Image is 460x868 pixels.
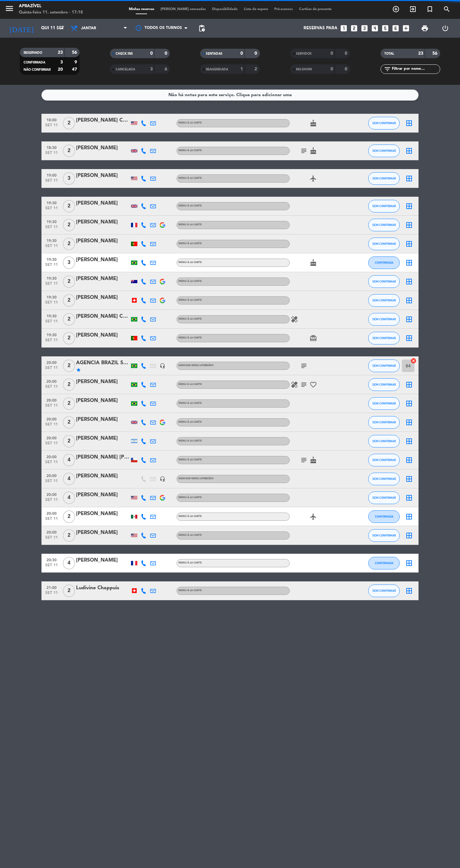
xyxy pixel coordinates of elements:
[63,510,75,523] span: 2
[44,179,59,186] span: set 11
[360,24,369,32] i: looks_3
[44,123,59,130] span: set 11
[81,26,96,30] span: Jantar
[206,52,222,55] span: SENTADAS
[44,396,59,404] span: 20:00
[426,5,434,13] i: turned_in_not
[44,536,59,543] span: set 11
[44,415,59,422] span: 20:00
[178,534,202,536] span: Menu À La Carte
[76,116,129,124] div: [PERSON_NAME] Carolina
[63,416,75,429] span: 2
[178,364,214,367] span: Nenhum menu atribuído
[44,312,59,319] span: 19:30
[372,204,396,208] span: SEM CONFIRMAR
[44,338,59,345] span: set 11
[76,172,129,180] div: [PERSON_NAME]
[44,377,59,385] span: 20:00
[375,515,393,518] span: CONFIRMADA
[296,52,312,55] span: SERVIDOS
[63,294,75,307] span: 2
[368,492,400,504] button: SEM CONFIRMAR
[58,67,63,72] strong: 20
[178,223,202,226] span: Menu À La Carte
[63,378,75,391] span: 2
[63,238,75,250] span: 2
[44,282,59,289] span: set 11
[160,298,165,303] img: google-logo.png
[150,67,153,71] strong: 3
[76,556,129,564] div: [PERSON_NAME]
[381,24,389,32] i: looks_5
[63,275,75,288] span: 2
[44,422,59,430] span: set 11
[44,293,59,300] span: 19:30
[255,67,258,71] strong: 2
[44,479,59,486] span: set 11
[405,334,413,342] i: border_all
[372,242,396,245] span: SEM CONFIRMAR
[368,294,400,307] button: SEM CONFIRMAR
[368,117,400,129] button: SEM CONFIRMAR
[76,491,129,499] div: [PERSON_NAME]
[63,492,75,504] span: 4
[402,24,410,32] i: add_box
[443,5,451,13] i: search
[255,51,258,56] strong: 0
[5,21,38,35] i: [DATE]
[76,397,129,405] div: [PERSON_NAME]
[178,122,202,124] span: Menu À La Carte
[309,259,317,266] i: cake
[60,60,63,64] strong: 3
[405,202,413,210] i: border_all
[372,177,396,180] span: SEM CONFIRMAR
[345,67,348,71] strong: 0
[44,274,59,282] span: 19:30
[19,9,83,16] div: Quinta-feira 11. setembro - 17:18
[240,67,243,71] strong: 1
[178,515,202,518] span: Menu À La Carte
[368,238,400,250] button: SEM CONFIRMAR
[368,275,400,288] button: SEM CONFIRMAR
[76,415,129,424] div: [PERSON_NAME]
[157,8,209,11] span: [PERSON_NAME] semeadas
[291,316,298,323] i: healing
[44,528,59,536] span: 20:00
[178,402,202,404] span: Menu À La Carte
[76,472,129,480] div: [PERSON_NAME]
[76,218,129,226] div: [PERSON_NAME]
[19,3,83,9] div: Aprazível
[368,529,400,542] button: SEM CONFIRMAR
[165,51,168,56] strong: 0
[178,299,202,301] span: Menu À La Carte
[76,256,129,264] div: [PERSON_NAME]
[63,435,75,448] span: 2
[372,458,396,462] span: SEM CONFIRMAR
[44,151,59,158] span: set 11
[300,362,308,370] i: subject
[44,591,59,598] span: set 11
[44,244,59,251] span: set 11
[63,117,75,129] span: 2
[368,585,400,597] button: SEM CONFIRMAR
[44,218,59,225] span: 19:30
[410,358,417,364] i: cancel
[372,299,396,302] span: SEM CONFIRMAR
[405,297,413,304] i: border_all
[160,279,165,284] img: google-logo.png
[76,294,129,302] div: [PERSON_NAME]
[63,473,75,485] span: 4
[405,259,413,266] i: border_all
[372,317,396,321] span: SEM CONFIRMAR
[24,61,45,64] span: CONFIRMADA
[331,67,333,71] strong: 0
[198,25,205,32] span: pending_actions
[72,67,78,72] strong: 47
[76,510,129,518] div: [PERSON_NAME]
[405,494,413,502] i: border_all
[63,313,75,326] span: 2
[178,337,202,339] span: Menu À La Carte
[405,316,413,323] i: border_all
[368,172,400,185] button: SEM CONFIRMAR
[405,400,413,407] i: border_all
